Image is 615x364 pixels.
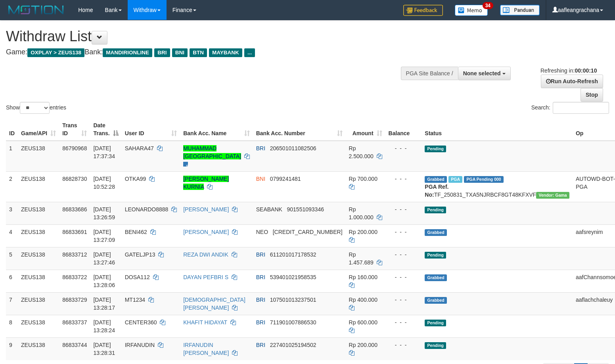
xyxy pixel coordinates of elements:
th: Trans ID: activate to sort column ascending [59,118,90,141]
span: SAHARA47 [125,145,154,151]
strong: 00:00:10 [575,67,597,74]
td: 2 [6,171,18,202]
td: ZEUS138 [18,292,59,315]
span: OTKA99 [125,176,146,182]
span: BRI [154,48,170,57]
span: [DATE] 13:28:06 [93,274,115,288]
span: OXPLAY > ZEUS138 [27,48,84,57]
span: MAYBANK [209,48,242,57]
button: None selected [458,67,511,80]
span: 86790968 [62,145,87,151]
span: Rp 1.457.689 [349,251,374,266]
th: Amount: activate to sort column ascending [346,118,385,141]
select: Showentries [20,102,50,114]
span: MANDIRIONLINE [103,48,152,57]
td: ZEUS138 [18,224,59,247]
span: LEONARDO8888 [125,206,169,213]
span: BNI [172,48,188,57]
td: ZEUS138 [18,171,59,202]
div: - - - [389,296,419,304]
span: None selected [463,70,501,77]
td: 1 [6,141,18,172]
td: 5 [6,247,18,270]
th: Game/API: activate to sort column ascending [18,118,59,141]
span: 86833744 [62,342,87,348]
td: 9 [6,337,18,360]
th: ID [6,118,18,141]
td: ZEUS138 [18,337,59,360]
span: Rp 160.000 [349,274,377,280]
span: ... [244,48,255,57]
a: Stop [581,88,603,102]
span: Rp 2.500.000 [349,145,374,159]
span: GATELJP13 [125,251,155,258]
a: [PERSON_NAME] [183,206,229,213]
td: 6 [6,270,18,292]
div: - - - [389,228,419,236]
a: [DEMOGRAPHIC_DATA][PERSON_NAME] [183,297,245,311]
span: Pending [425,320,446,326]
th: User ID: activate to sort column ascending [122,118,180,141]
a: MUHAMMAD [GEOGRAPHIC_DATA] [183,145,241,159]
span: Grabbed [425,176,447,183]
span: SEABANK [256,206,282,213]
label: Show entries [6,102,66,114]
h1: Withdraw List [6,29,402,44]
span: Pending [425,207,446,213]
span: BRI [256,297,265,303]
th: Balance [385,118,422,141]
span: BTN [190,48,207,57]
span: Grabbed [425,229,447,236]
td: ZEUS138 [18,270,59,292]
div: - - - [389,175,419,183]
span: Pending [425,342,446,349]
a: REZA DWI ANDIK [183,251,228,258]
b: PGA Ref. No: [425,184,448,198]
span: 86833712 [62,251,87,258]
a: IRFANUDIN [PERSON_NAME] [183,342,229,356]
span: BENI462 [125,229,147,235]
span: Rp 400.000 [349,297,377,303]
div: - - - [389,144,419,152]
span: [DATE] 13:27:09 [93,229,115,243]
span: BRI [256,342,265,348]
span: [DATE] 13:27:46 [93,251,115,266]
span: DOSA112 [125,274,150,280]
span: Copy 5859459258023117 to clipboard [273,229,343,235]
span: 86828730 [62,176,87,182]
span: 86833722 [62,274,87,280]
span: Grabbed [425,274,447,281]
span: IRFANUDIN [125,342,155,348]
td: 7 [6,292,18,315]
div: - - - [389,273,419,281]
span: BRI [256,274,265,280]
img: panduan.png [500,5,540,15]
div: - - - [389,251,419,259]
td: 8 [6,315,18,337]
span: Rp 600.000 [349,319,377,326]
span: 86833729 [62,297,87,303]
span: CENTER360 [125,319,157,326]
a: DAYAN PEFBRI S [183,274,228,280]
span: Rp 200.000 [349,342,377,348]
td: ZEUS138 [18,202,59,224]
span: Refreshing in: [540,67,597,74]
img: Feedback.jpg [403,5,443,16]
td: 4 [6,224,18,247]
th: Bank Acc. Number: activate to sort column ascending [253,118,346,141]
span: Copy 611201017178532 to clipboard [270,251,316,258]
span: Marked by aafsreyleap [448,176,462,183]
span: Pending [425,146,446,152]
span: [DATE] 17:37:34 [93,145,115,159]
span: [DATE] 13:28:31 [93,342,115,356]
a: Run Auto-Refresh [541,75,603,88]
span: Copy 107501013237501 to clipboard [270,297,316,303]
span: [DATE] 13:28:24 [93,319,115,333]
span: Rp 1.000.000 [349,206,374,220]
div: - - - [389,318,419,326]
td: TF_250831_TXA5NJRBCF8GT48KFXVF [421,171,573,202]
input: Search: [553,102,609,114]
span: [DATE] 13:28:17 [93,297,115,311]
th: Status [421,118,573,141]
td: ZEUS138 [18,315,59,337]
